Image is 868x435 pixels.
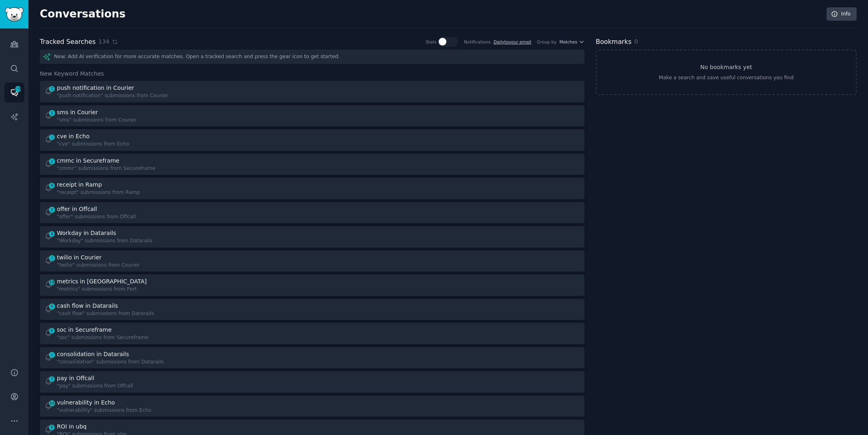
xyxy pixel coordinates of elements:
div: Make a search and save useful conversations you find [659,74,794,82]
div: vulnerability in Echo [57,398,115,407]
div: "soc" submissions from Secureframe [57,334,149,341]
div: pay in Offcall [57,374,94,383]
div: Notifications [464,39,491,45]
a: No bookmarks yetMake a search and save useful conversations you find [596,50,857,95]
a: 1sms in Courier"sms" submissions from Courier [40,105,584,127]
div: sms in Courier [57,108,98,117]
div: cash flow in Datarails [57,302,118,310]
span: 2 [48,159,56,164]
div: "offer" submissions from Offcall [57,213,136,221]
div: "cash flow" submissions from Datarails [57,310,154,318]
span: 3 [48,255,56,261]
span: 2 [48,376,56,382]
button: Matches [559,39,584,45]
div: "vulnerability" submissions from Echo [57,407,152,414]
a: 1cve in Echo"cve" submissions from Echo [40,129,584,151]
h3: No bookmarks yet [700,63,752,72]
div: Workday in Datarails [57,229,116,237]
span: 1 [48,134,56,140]
img: GummySearch logo [5,7,24,22]
span: 134 [98,37,109,46]
span: 1 [48,352,56,358]
a: 6soc in Secureframe"soc" submissions from Secureframe [40,323,584,344]
div: "consolidation" submissions from Datarails [57,359,164,366]
span: 3 [48,207,56,213]
span: 0 [634,38,638,45]
div: metrics in [GEOGRAPHIC_DATA] [57,277,147,286]
span: 6 [48,328,56,333]
div: "cmmc" submissions from Secureframe [57,165,155,172]
div: New: Add AI verification for more accurate matches. Open a tracked search and press the gear icon... [40,50,584,64]
div: receipt in Ramp [57,181,102,189]
h2: Bookmarks [596,37,632,47]
div: "twilio" submissions from Courier [57,262,140,269]
a: 2cmmc in Secureframe"cmmc" submissions from Secureframe [40,154,584,175]
span: 10 [48,400,56,406]
h2: Conversations [40,8,126,21]
span: 10 [48,279,56,285]
a: 1push notification in Courier"push notification" submissions from Courier [40,81,584,102]
span: 4 [48,231,56,237]
a: 5cash flow in Datarails"cash flow" submissions from Datarails [40,299,584,320]
h2: Tracked Searches [40,37,95,47]
a: 10vulnerability in Echo"vulnerability" submissions from Echo [40,396,584,417]
div: "push notification" submissions from Courier [57,92,168,100]
span: 1 [48,110,56,116]
div: consolidation in Datarails [57,350,129,359]
div: cve in Echo [57,132,89,141]
a: 9receipt in Ramp"receipt" submissions from Ramp [40,178,584,199]
span: 9 [48,183,56,188]
a: 278 [4,83,24,102]
a: Info [827,7,857,21]
span: 8 [48,424,56,430]
div: "cve" submissions from Echo [57,141,129,148]
div: ROI in ubq [57,422,87,431]
span: Matches [559,39,577,45]
a: 1consolidation in Datarails"consolidation" submissions from Datarails [40,347,584,369]
a: 2pay in Offcall"pay" submissions from Offcall [40,371,584,393]
div: "metrics" submissions from Port [57,286,148,293]
div: Stats [426,39,437,45]
div: "sms" submissions from Courier [57,117,136,124]
div: offer in Offcall [57,205,97,213]
span: New Keyword Matches [40,70,104,78]
div: cmmc in Secureframe [57,157,119,165]
span: 5 [48,304,56,309]
div: push notification in Courier [57,84,134,92]
div: "Workday" submissions from Datarails [57,237,152,245]
div: "pay" submissions from Offcall [57,383,133,390]
div: Group by [537,39,556,45]
a: 3offer in Offcall"offer" submissions from Offcall [40,202,584,224]
div: "receipt" submissions from Ramp [57,189,140,196]
a: 10metrics in [GEOGRAPHIC_DATA]"metrics" submissions from Port [40,274,584,296]
a: Dailytoyour email [494,39,531,44]
div: twilio in Courier [57,253,102,262]
div: soc in Secureframe [57,326,112,334]
a: 3twilio in Courier"twilio" submissions from Courier [40,250,584,272]
span: 1 [48,86,56,91]
span: 278 [14,86,22,92]
a: 4Workday in Datarails"Workday" submissions from Datarails [40,226,584,248]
